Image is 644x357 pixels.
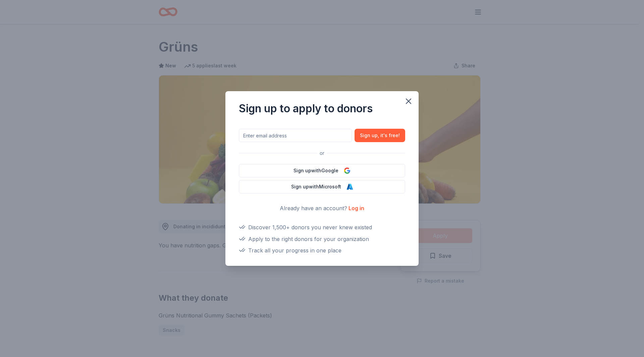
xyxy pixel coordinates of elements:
a: Log in [348,205,364,212]
div: Sign up to apply to donors [239,102,405,115]
img: Google Logo [344,167,351,174]
input: Enter email address [239,129,352,142]
button: Sign up, it's free! [355,129,405,142]
div: Discover 1,500+ donors you never knew existed [239,223,405,232]
div: Track all your progress in one place [239,246,405,255]
span: Already have an account? [280,205,347,212]
button: Sign upwithGoogle [239,164,405,177]
div: Apply to the right donors for your organization [239,235,405,243]
img: Microsoft Logo [346,183,353,190]
button: Sign upwithMicrosoft [239,180,405,193]
span: , it ' s free! [378,131,400,139]
span: or [317,149,327,157]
